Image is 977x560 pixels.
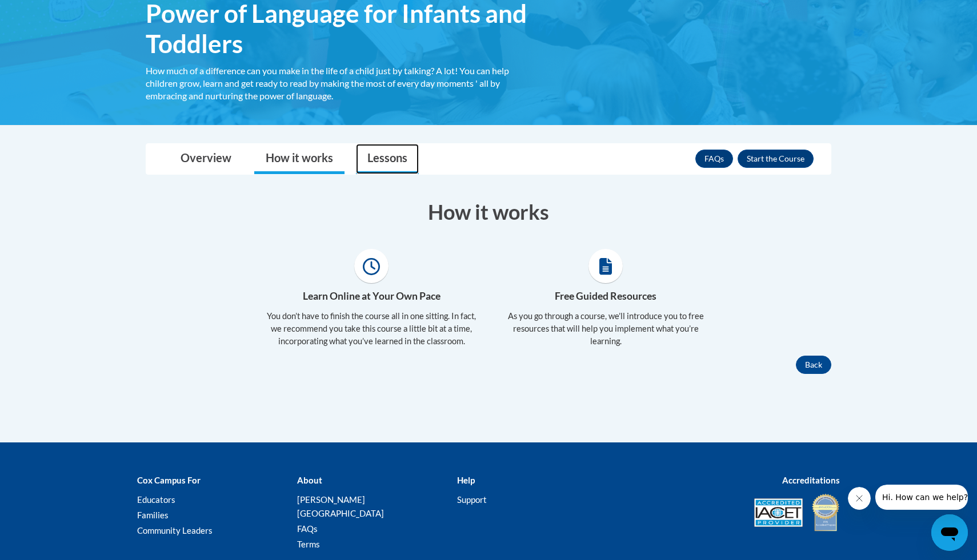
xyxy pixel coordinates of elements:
[875,485,968,510] iframe: Message from company
[137,510,169,520] a: Families
[137,525,213,535] a: Community Leaders
[297,494,384,518] a: [PERSON_NAME][GEOGRAPHIC_DATA]
[796,356,831,374] button: Back
[754,498,803,527] img: Accredited IACET® Provider
[137,475,201,485] b: Cox Campus For
[356,144,419,174] a: Lessons
[497,289,714,304] h4: Free Guided Resources
[848,487,871,510] iframe: Close message
[811,493,840,533] img: IDA® Accredited
[782,475,840,485] b: Accreditations
[695,150,733,168] a: FAQs
[146,65,540,102] div: How much of a difference can you make in the life of a child just by talking? A lot! You can help...
[931,514,968,551] iframe: Button to launch messaging window
[263,310,480,348] p: You don’t have to finish the course all in one sitting. In fact, we recommend you take this cours...
[254,144,345,174] a: How it works
[297,539,320,549] a: Terms
[497,310,714,348] p: As you go through a course, we’ll introduce you to free resources that will help you implement wh...
[738,150,814,168] button: Enroll
[137,494,175,505] a: Educators
[169,144,243,174] a: Overview
[457,494,487,505] a: Support
[457,475,475,485] b: Help
[146,198,831,226] h3: How it works
[297,523,318,534] a: FAQs
[263,289,480,304] h4: Learn Online at Your Own Pace
[297,475,322,485] b: About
